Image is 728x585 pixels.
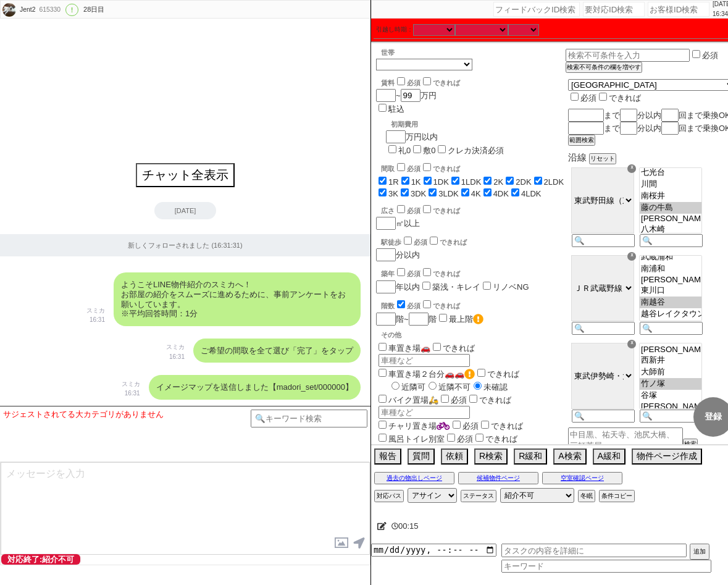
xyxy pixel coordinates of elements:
[18,5,35,15] div: Jent2
[35,5,63,15] div: 615330
[83,5,104,15] div: 28日目
[391,120,504,129] div: 初期費用
[640,355,701,366] option: 西新井
[627,252,636,261] div: ☓
[640,320,701,332] option: 吉川
[2,3,16,17] img: 0m05a98d77725134f30b0f34f50366e41b3a0b1cff53d1
[640,179,701,190] option: 川間
[572,322,635,335] input: 🔍
[474,382,482,390] input: 未確認
[473,434,517,444] label: できれば
[411,177,421,187] label: 1K
[122,389,140,398] p: 16:31
[376,25,413,35] label: 引越し時期：
[388,104,404,114] label: 駐込
[461,490,496,502] button: ステータス
[388,189,398,198] label: 3K
[471,382,508,392] label: 未確認
[374,490,404,502] button: 対応パス
[376,203,566,230] div: ㎡以上
[423,300,431,308] input: できれば
[596,93,641,103] label: できれば
[122,379,140,389] p: スミカ
[376,395,438,405] label: バイク置場🛵
[149,375,361,400] div: イメージマップを送信しました【madori_set/000000】
[481,421,489,429] input: できれば
[388,177,399,187] label: 1R
[553,448,586,465] button: A検索
[580,93,596,103] span: 必須
[467,395,511,405] label: できれば
[407,165,420,172] span: 必須
[640,214,701,224] option: [PERSON_NAME]
[427,238,467,246] label: できれば
[425,382,471,392] label: 近隣不可
[423,77,431,85] input: できれば
[430,237,438,245] input: できれば
[166,342,185,352] p: スミカ
[420,270,460,277] label: できれば
[448,146,504,155] label: クレカ決済必須
[381,298,566,311] div: 階数
[514,448,547,465] button: R緩和
[572,234,635,247] input: 🔍
[423,146,435,155] label: 敷0
[414,238,427,246] span: 必須
[640,224,701,235] option: 八木崎
[493,177,503,187] label: 2K
[493,189,509,198] label: 4DK
[441,448,468,465] button: 依頼
[589,153,616,164] button: リセット
[501,544,687,557] input: タスクの内容を詳細に
[462,421,479,431] span: 必須
[381,48,566,57] div: 世帯
[572,410,635,423] input: 🔍
[640,366,701,378] option: 大師前
[469,395,477,403] input: できれば
[521,189,542,198] label: 4LDK
[640,402,701,411] option: [PERSON_NAME]
[376,369,475,379] label: 車置き場２台分🚗🚗
[640,410,703,423] input: 🔍
[3,410,251,419] div: サジェストされてる大カテゴリがありません
[432,282,480,292] label: 築浅・キレイ
[407,79,420,86] span: 必須
[420,79,460,86] label: できれば
[583,2,645,17] input: 要対応ID検索
[599,490,635,502] button: 条件コピー
[379,369,387,377] input: 車置き場２台分🚗🚗
[702,51,718,60] label: 必須
[166,352,185,362] p: 16:31
[640,285,701,297] option: 東川口
[471,189,481,198] label: 4K
[578,490,595,502] button: 冬眠
[477,369,485,377] input: できれば
[376,421,450,431] label: チャリ置き場
[407,207,420,214] span: 必須
[379,421,387,429] input: チャリ置き場
[475,369,519,379] label: できれば
[683,439,698,450] button: 検索
[398,146,411,155] label: 礼0
[374,472,454,484] button: 過去の物出しページ
[136,163,235,187] button: チャット全表示
[640,390,701,402] option: 谷塚
[376,343,430,353] label: 車置き場🚗
[648,2,709,17] input: お客様ID検索
[568,135,595,146] button: 範囲検索
[420,302,460,309] label: できれば
[407,302,420,309] span: 必須
[379,395,387,403] input: バイク置場🛵
[566,49,690,62] input: 検索不可条件を入力
[420,207,460,214] label: できれば
[154,202,216,219] div: [DATE]
[632,448,702,465] button: 物件ページ作成
[423,163,431,171] input: できれば
[65,4,78,16] div: !
[376,266,566,293] div: 年以内
[640,167,701,179] option: 七光台
[423,205,431,213] input: できれば
[451,395,467,405] span: 必須
[501,560,711,573] input: キーワード
[379,354,470,367] input: 車種など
